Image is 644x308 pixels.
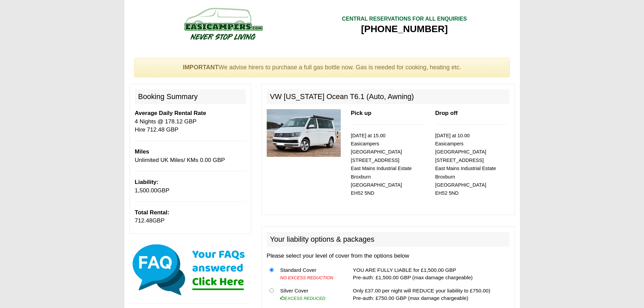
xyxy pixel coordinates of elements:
[267,89,509,104] h2: VW [US_STATE] Ocean T6.1 (Auto, Awning)
[135,109,246,134] p: 4 Nights @ 178.12 GBP Hire 712.48 GBP
[135,148,246,164] p: Unlimited UK Miles/ KMs 0.00 GBP
[135,209,246,225] p: GBP
[278,284,342,305] td: Silver Cover
[135,110,206,116] b: Average Daily Rental Rate
[135,148,149,155] b: Miles
[135,217,152,224] span: 712.48
[135,178,246,195] p: GBP
[135,187,158,194] span: 1,500.00
[183,64,219,71] strong: IMPORTANT
[351,133,412,196] small: [DATE] at 15.00 Easicampers [GEOGRAPHIC_DATA] [STREET_ADDRESS] East Mains Industrial Estate Broxb...
[135,179,159,185] b: Liability:
[135,89,246,104] h2: Booking Summary
[280,275,333,280] i: NO EXCESS REDUCTION
[135,209,169,216] b: Total Rental:
[435,110,457,116] b: Drop off
[350,284,509,305] td: Only £37.00 per night will REDUCE your liability to £750.00) Pre-auth: £750.00 GBP (max damage ch...
[267,232,509,247] h2: Your liability options & packages
[342,23,467,35] div: [PHONE_NUMBER]
[159,5,287,42] img: campers-checkout-logo.png
[267,109,341,157] img: 315.jpg
[342,15,467,23] div: CENTRAL RESERVATIONS FOR ALL ENQUIRIES
[350,264,509,284] td: YOU ARE FULLY LIABLE for £1,500.00 GBP Pre-auth: £1,500.00 GBP (max damage chargeable)
[129,243,251,297] img: Click here for our most common FAQs
[267,252,509,260] p: Please select your level of cover from the options below
[351,110,372,116] b: Pick up
[278,264,342,284] td: Standard Cover
[435,133,496,196] small: [DATE] at 10.00 Easicampers [GEOGRAPHIC_DATA] [STREET_ADDRESS] East Mains Industrial Estate Broxb...
[280,296,326,301] i: EXCESS REDUCED
[134,58,510,77] div: We advise hirers to purchase a full gas bottle now. Gas is needed for cooking, heating etc.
